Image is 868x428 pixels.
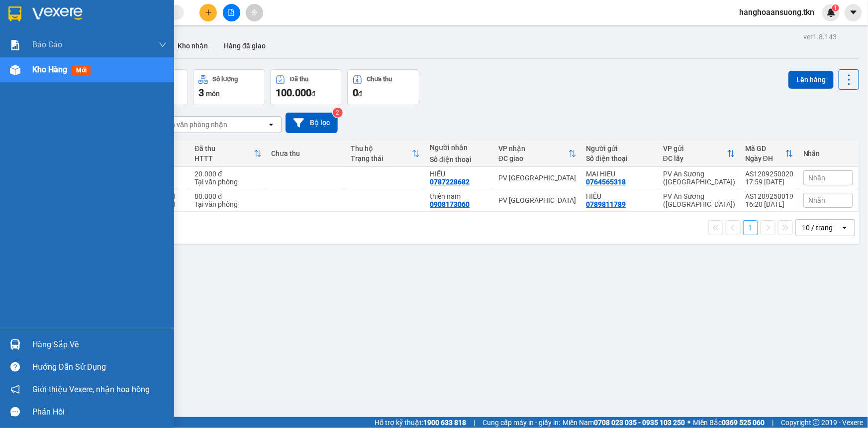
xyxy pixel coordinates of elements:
[194,200,261,208] div: Tại văn phòng
[206,90,220,98] span: món
[498,154,569,162] div: ĐC giao
[10,362,20,372] span: question-circle
[745,200,793,208] div: 16:20 [DATE]
[827,8,836,17] img: icon-new-feature
[586,200,626,208] div: 0789811789
[32,383,150,396] span: Giới thiệu Vexere, nhận hoa hồng
[246,4,263,21] button: aim
[223,4,240,21] button: file-add
[194,154,253,162] div: HTTT
[493,141,581,167] th: Toggle SortBy
[358,90,362,98] span: đ
[353,87,358,99] span: 0
[586,144,653,152] div: Người gửi
[802,223,833,233] div: 10 / trang
[193,69,265,105] button: Số lượng3món
[586,178,626,186] div: 0764565318
[159,120,227,130] div: Chọn văn phòng nhận
[346,141,425,167] th: Toggle SortBy
[498,174,577,182] div: PV [GEOGRAPHIC_DATA]
[803,149,853,157] div: Nhãn
[849,8,858,17] span: caret-down
[216,34,274,58] button: Hàng đã giao
[841,224,849,232] svg: open
[228,9,235,16] span: file-add
[194,192,261,200] div: 80.000 đ
[351,154,412,162] div: Trạng thái
[213,76,238,83] div: Số lượng
[205,9,212,16] span: plus
[32,65,67,74] span: Kho hàng
[351,144,412,152] div: Thu hộ
[834,4,837,11] span: 1
[586,170,653,178] div: MAI HIEU
[809,196,826,204] span: Nhãn
[270,69,342,105] button: Đã thu100.000đ
[586,192,653,200] div: HIẾU
[8,6,21,21] img: logo-vxr
[32,337,167,352] div: Hàng sắp về
[586,154,653,162] div: Số điện thoại
[190,141,266,167] th: Toggle SortBy
[311,90,315,98] span: đ
[430,155,488,163] div: Số điện thoại
[10,339,20,350] img: warehouse-icon
[430,200,470,208] div: 0908173060
[333,108,343,118] sup: 2
[693,417,765,428] span: Miền Bắc
[32,405,167,420] div: Phản hồi
[663,192,735,208] div: PV An Sương ([GEOGRAPHIC_DATA])
[10,40,20,50] img: solution-icon
[194,144,253,152] div: Đã thu
[430,143,488,151] div: Người nhận
[809,174,826,182] span: Nhãn
[803,31,837,42] div: ver 1.8.143
[170,34,216,58] button: Kho nhận
[498,144,569,152] div: VP nhận
[10,385,20,394] span: notification
[788,71,834,89] button: Lên hàng
[813,419,820,426] span: copyright
[72,65,91,76] span: mới
[663,144,727,152] div: VP gửi
[194,178,261,186] div: Tại văn phòng
[658,141,740,167] th: Toggle SortBy
[251,9,258,16] span: aim
[159,41,167,49] span: down
[832,4,839,11] sup: 1
[198,87,204,99] span: 3
[563,417,685,428] span: Miền Nam
[482,417,560,428] span: Cung cấp máy in - giấy in:
[430,170,488,178] div: HIẾU
[430,192,488,200] div: thiên nam
[745,170,793,178] div: AS1209250020
[740,141,798,167] th: Toggle SortBy
[745,154,785,162] div: Ngày ĐH
[32,360,167,375] div: Hướng dẫn sử dụng
[10,65,20,75] img: warehouse-icon
[687,421,690,425] span: ⚪️
[423,419,466,427] strong: 1900 633 818
[594,419,685,427] strong: 0708 023 035 - 0935 103 250
[498,196,577,204] div: PV [GEOGRAPHIC_DATA]
[722,419,765,427] strong: 0369 525 060
[845,4,862,21] button: caret-down
[286,113,338,133] button: Bộ lọc
[199,4,217,21] button: plus
[276,87,311,99] span: 100.000
[194,170,261,178] div: 20.000 đ
[272,149,341,157] div: Chưa thu
[772,417,773,428] span: |
[663,154,727,162] div: ĐC lấy
[32,38,62,51] span: Báo cáo
[743,220,758,235] button: 1
[375,417,466,428] span: Hỗ trợ kỹ thuật:
[663,170,735,186] div: PV An Sương ([GEOGRAPHIC_DATA])
[267,121,275,129] svg: open
[745,144,785,152] div: Mã GD
[290,76,308,83] div: Đã thu
[745,192,793,200] div: AS1209250019
[347,69,419,105] button: Chưa thu0đ
[474,417,475,428] span: |
[367,76,392,83] div: Chưa thu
